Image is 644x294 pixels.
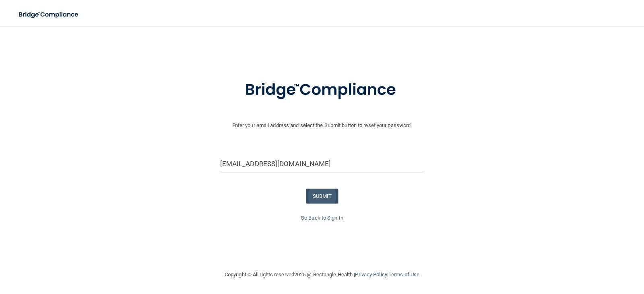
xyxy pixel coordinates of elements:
input: Email [220,155,424,173]
div: Copyright © All rights reserved 2025 @ Rectangle Health | | [175,262,469,288]
img: bridge_compliance_login_screen.278c3ca4.svg [228,69,416,111]
img: bridge_compliance_login_screen.278c3ca4.svg [12,6,86,23]
a: Go Back to Sign In [301,215,343,221]
button: SUBMIT [306,189,339,204]
a: Privacy Policy [355,271,387,278]
a: Terms of Use [388,271,419,278]
iframe: Drift Widget Chat Controller [505,241,634,273]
